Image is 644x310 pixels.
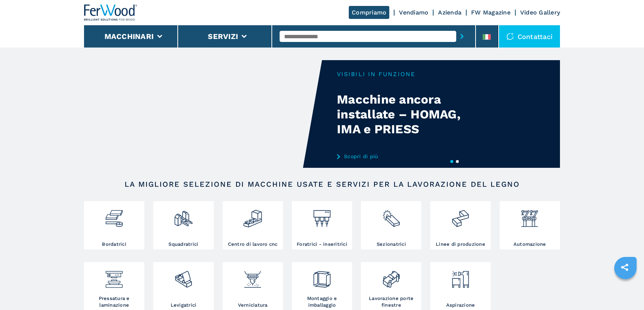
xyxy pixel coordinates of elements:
h3: Pressatura e laminazione [86,295,142,309]
h3: Montaggio e imballaggio [294,295,350,309]
a: Squadratrici [153,201,213,249]
img: squadratrici_2.png [174,203,193,228]
img: levigatrici_2.png [174,264,193,289]
img: centro_di_lavoro_cnc_2.png [243,203,263,228]
h3: Levigatrici [171,302,197,309]
img: linee_di_produzione_2.png [451,203,470,228]
a: Azienda [438,9,461,16]
button: 2 [456,160,459,163]
h3: Lavorazione porte finestre [363,295,419,309]
a: Automazione [500,201,560,249]
h2: LA MIGLIORE SELEZIONE DI MACCHINE USATE E SERVIZI PER LA LAVORAZIONE DEL LEGNO [108,180,536,189]
img: foratrici_inseritrici_2.png [312,203,332,228]
h3: Sezionatrici [377,241,406,248]
h3: Verniciatura [238,302,268,309]
a: FW Magazine [471,9,511,16]
a: sharethis [615,258,634,277]
a: Compriamo [349,6,389,19]
a: Scopri di più [337,153,483,159]
a: Centro di lavoro cnc [223,201,283,249]
button: Macchinari [104,32,154,41]
a: Sezionatrici [361,201,421,249]
img: automazione.png [520,203,540,228]
h3: Squadratrici [168,241,198,248]
h3: Automazione [513,241,546,248]
img: verniciatura_1.png [243,264,263,289]
img: lavorazione_porte_finestre_2.png [381,264,401,289]
h3: Aspirazione [446,302,475,309]
a: Linee di produzione [430,201,490,249]
img: Ferwood [84,4,138,21]
h3: Linee di produzione [436,241,485,248]
a: Foratrici - inseritrici [292,201,352,249]
img: montaggio_imballaggio_2.png [312,264,332,289]
img: aspirazione_1.png [451,264,470,289]
img: Contattaci [506,33,514,40]
button: Servizi [208,32,238,41]
div: Contattaci [499,25,560,48]
video: Your browser does not support the video tag. [84,60,322,168]
a: Video Gallery [520,9,560,16]
a: Bordatrici [84,201,144,249]
h3: Foratrici - inseritrici [297,241,347,248]
h3: Centro di lavoro cnc [228,241,278,248]
button: 1 [450,160,453,163]
img: sezionatrici_2.png [381,203,401,228]
img: pressa-strettoia.png [104,264,124,289]
a: Vendiamo [399,9,428,16]
button: submit-button [456,28,468,45]
img: bordatrici_1.png [104,203,124,228]
h3: Bordatrici [102,241,126,248]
